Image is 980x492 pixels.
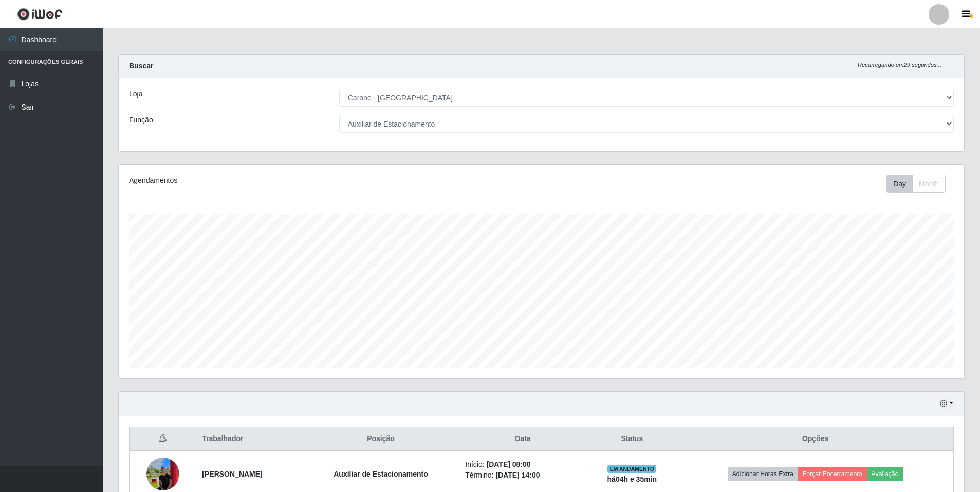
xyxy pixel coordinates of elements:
label: Função [129,115,153,126]
div: Agendamentos [129,175,464,186]
button: Adicionar Horas Extra [728,467,798,481]
button: Month [912,175,946,193]
time: [DATE] 14:00 [495,471,540,479]
strong: [PERSON_NAME] [202,470,262,478]
button: Forçar Encerramento [798,467,867,481]
img: CoreUI Logo [17,8,63,21]
th: Data [459,427,586,451]
th: Trabalhador [196,427,302,451]
strong: há 04 h e 35 min [607,475,657,483]
th: Posição [303,427,459,451]
button: Day [886,175,913,193]
span: EM ANDAMENTO [607,465,656,473]
time: [DATE] 08:00 [487,460,531,468]
button: Avaliação [867,467,903,481]
label: Loja [129,89,142,99]
div: Toolbar with button groups [886,175,954,193]
th: Status [586,427,677,451]
div: First group [886,175,946,193]
strong: Buscar [129,62,153,70]
li: Término: [465,470,580,481]
i: Recarregando em 29 segundos... [858,62,941,68]
strong: Auxiliar de Estacionamento [334,470,428,478]
th: Opções [677,427,953,451]
li: Início: [465,459,580,470]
